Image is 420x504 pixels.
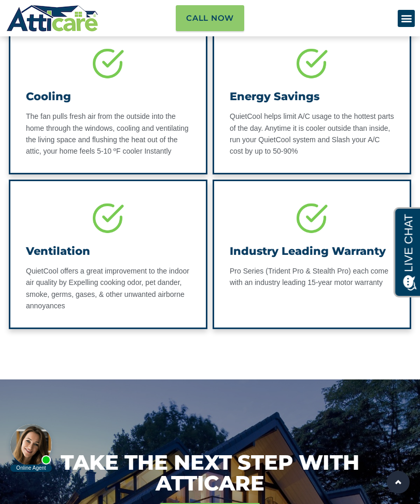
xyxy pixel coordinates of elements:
div: The fan pulls fresh air from the outside into the home through the windows, cooling and ventilati... [26,111,190,157]
div: Pro Series (Trident Pro & Stealth Pro) each come with an industry leading 15-year motor warranty [230,265,394,289]
div: Ventilation [26,244,190,257]
iframe: Chat Invitation [5,421,57,473]
a: Call Now [176,5,244,31]
div: Menu Toggle [398,10,415,27]
div: Industry Leading Warranty [230,244,401,257]
div: Energy Savings [230,90,394,103]
div: QuietCool helps limit A/C usage to the hottest parts of the day. Anytime it is cooler outside tha... [230,111,394,157]
span: Call Now [186,10,234,26]
div: Cooling [26,90,190,103]
h3: Take the Next Step with Atticare [5,452,415,494]
span: Opens a chat window [25,8,83,21]
div: QuietCool offers a great improvement to the indoor air quality by Expelling cooking odor, pet dan... [26,265,190,312]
